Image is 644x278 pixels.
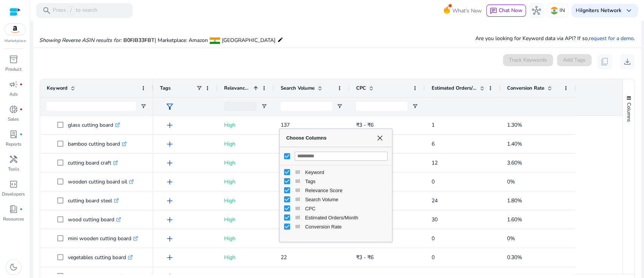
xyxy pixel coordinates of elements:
span: add [165,158,174,168]
div: CPC Column [280,204,392,213]
span: add [165,253,174,262]
span: add [165,196,174,205]
span: Estimated Orders/Month [305,215,387,221]
span: fiber_manual_record [20,108,23,111]
span: Estimated Orders/Month [432,85,477,92]
span: Conversion Rate [305,224,387,230]
p: High [224,136,267,152]
p: Press to search [53,6,97,15]
img: amazon.svg [5,24,25,35]
button: Open Filter Menu [140,103,146,109]
p: Tools [8,166,19,172]
span: Columns [626,103,632,122]
span: 6 [432,140,435,148]
span: add [165,177,174,186]
p: bamboo cutting board [68,136,127,152]
input: Filter Columns Input [295,152,387,161]
span: book_4 [9,205,18,214]
p: glass cutting board [68,117,120,133]
span: / [68,6,74,15]
span: Keyword [305,169,387,175]
span: 1.30% [507,121,522,129]
button: Open Filter Menu [412,103,418,109]
span: Relevance Score [305,188,387,193]
button: Open Filter Menu [261,103,267,109]
span: Conversion Rate [507,85,544,92]
span: B0FJB33FBT [123,37,155,44]
input: Search Volume Filter Input [281,102,332,111]
span: 0% [507,235,515,242]
p: vegetables cutting board [68,250,133,265]
span: 12 [432,159,438,166]
span: fiber_manual_record [20,83,23,86]
span: [GEOGRAPHIC_DATA] [222,37,275,44]
span: download [623,57,632,66]
span: 22 [281,254,287,261]
span: hub [532,6,541,15]
span: lab_profile [9,130,18,139]
span: add [165,121,174,130]
span: donut_small [9,105,18,114]
div: Tags Column [280,177,392,186]
span: keyboard_arrow_down [624,6,633,15]
b: Igniters Network [581,7,621,14]
span: < 100 [281,235,294,242]
span: Keyword [47,85,68,92]
p: Marketplace [5,38,26,44]
span: Choose Columns [286,135,372,141]
span: 1.60% [507,216,522,223]
span: campaign [9,80,18,89]
span: search [42,6,51,15]
span: add [165,215,174,224]
span: | Marketplace: Amazon [155,37,208,44]
p: wooden cutting board oil [68,174,134,189]
span: 1 [432,121,435,129]
span: 137 [281,121,290,129]
p: Product [5,66,22,73]
span: What's New [452,4,482,17]
span: ₹3 - ₹6 [356,121,373,129]
p: Are you looking for Keyword data via API? If so, . [475,34,635,42]
input: CPC Filter Input [356,102,407,111]
span: inventory_2 [9,55,18,64]
span: 24 [432,197,438,204]
i: Showing Reverse ASIN results for: [39,37,121,44]
span: handyman [9,155,18,164]
p: Developers [2,191,25,197]
span: 30 [432,216,438,223]
span: Chat Now [499,7,523,14]
span: 3.60% [507,159,522,166]
span: dark_mode [9,262,18,272]
div: Search Volume Column [280,195,392,204]
span: 0 [432,178,435,185]
p: High [224,155,267,171]
span: CPC [356,85,366,92]
p: Sales [8,116,19,123]
a: request for a demo [589,35,634,42]
p: High [224,193,267,208]
div: Choose Columns [279,129,392,242]
span: add [165,140,174,149]
p: High [224,250,267,265]
img: in.svg [550,7,558,14]
p: High [224,174,267,189]
button: hub [529,3,544,18]
p: wood cutting board [68,212,121,227]
span: code_blocks [9,180,18,189]
span: chat [490,7,497,15]
p: Reports [6,141,22,148]
span: 1.80% [507,197,522,204]
mat-icon: edit [277,35,283,44]
p: Hi [576,8,621,13]
button: Open Filter Menu [337,103,343,109]
span: Tags [305,179,387,184]
p: Ads [9,91,18,98]
button: chatChat Now [486,5,526,17]
span: Relevance Score [224,85,251,92]
p: cutting board steel [68,193,119,208]
div: Column List 7 Columns [280,168,392,231]
span: Search Volume [281,85,315,92]
input: Keyword Filter Input [47,102,136,111]
div: Estimated Orders/Month Column [280,213,392,222]
span: 0% [507,178,515,185]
